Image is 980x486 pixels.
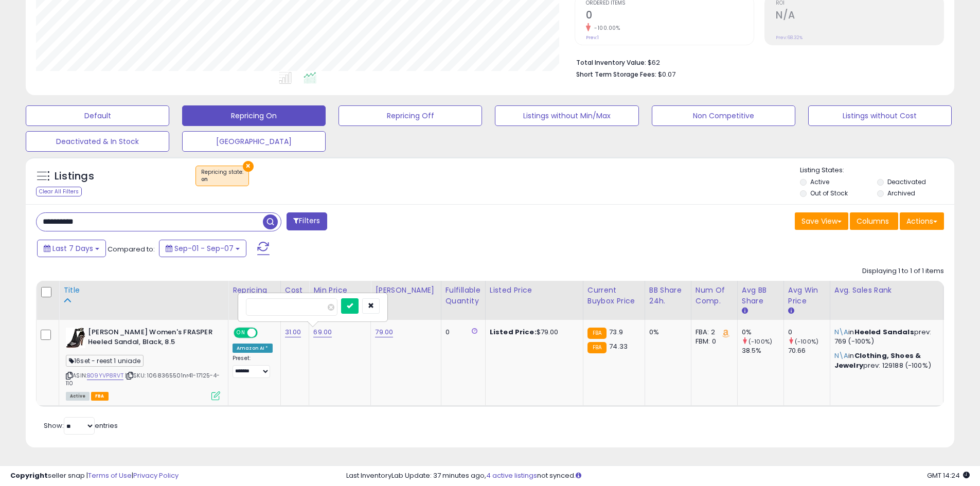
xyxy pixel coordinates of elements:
span: Columns [857,216,889,226]
div: Title [63,285,224,296]
a: B09YVP8RVT [87,371,123,380]
div: Last InventoryLab Update: 37 minutes ago, not synced. [346,471,970,481]
span: 16set - reest 1 uniade [66,355,144,367]
div: [PERSON_NAME] [375,285,436,296]
div: on [201,176,243,183]
div: Preset: [233,355,273,378]
i: Click to copy [66,373,73,379]
button: Last 7 Days [37,240,106,257]
button: Listings without Cost [808,105,952,126]
div: Clear All Filters [36,187,82,196]
label: Active [810,177,829,186]
button: Repricing On [182,105,326,126]
span: ROI [776,1,943,6]
i: Click to copy [127,373,133,379]
h2: 0 [586,9,754,23]
div: FBA: 2 [696,328,729,337]
span: FBA [91,392,109,401]
small: Prev: 68.32% [776,34,803,41]
div: Amazon AI * [233,344,273,353]
b: Listed Price: [490,327,537,337]
a: 31.00 [285,327,301,337]
b: Total Inventory Value: [576,58,646,67]
button: Columns [850,212,898,230]
button: Sep-01 - Sep-07 [159,240,246,257]
div: 0% [649,328,683,337]
small: Prev: 1 [586,34,599,41]
div: 0% [742,328,783,337]
b: Short Term Storage Fees: [576,70,656,79]
button: Non Competitive [652,105,795,126]
div: 38.5% [742,346,783,355]
span: ON [235,329,247,337]
div: ASIN: [66,328,220,399]
div: BB Share 24h. [649,285,687,307]
strong: Copyright [10,471,48,480]
p: in prev: 769 (-100%) [834,328,935,346]
button: Deactivated & In Stock [26,131,169,152]
div: Min Price [313,285,366,296]
span: Clothing, Shoes & Jewelry [834,351,921,370]
p: Listing States: [800,166,954,175]
small: (-100%) [795,337,818,346]
div: Avg. Sales Rank [834,285,939,296]
div: 0 [446,328,477,337]
div: Avg BB Share [742,285,779,307]
h5: Listings [55,169,94,184]
span: Sep-01 - Sep-07 [174,243,234,254]
button: [GEOGRAPHIC_DATA] [182,131,326,152]
span: 2025-09-15 14:24 GMT [927,471,970,480]
button: Default [26,105,169,126]
span: Heeled Sandals [854,327,914,337]
a: Terms of Use [88,471,132,480]
span: | SKU: 1068365501nr41-17125-4-110 [66,371,220,387]
div: Listed Price [490,285,579,296]
div: Avg Win Price [788,285,826,307]
small: (-100%) [749,337,772,346]
small: FBA [587,342,607,353]
span: Last 7 Days [52,243,93,254]
span: $0.07 [658,69,675,79]
small: FBA [587,328,607,339]
small: Avg Win Price. [788,307,794,316]
p: in prev: 129188 (-100%) [834,351,935,370]
span: 74.33 [609,341,628,351]
div: Current Buybox Price [587,285,640,307]
button: Save View [795,212,848,230]
small: Avg BB Share. [742,307,748,316]
button: Actions [900,212,944,230]
button: × [243,161,254,172]
span: Show: entries [44,421,118,430]
h2: N/A [776,9,943,23]
span: Compared to: [108,244,155,254]
li: $62 [576,56,936,68]
div: $79.00 [490,328,575,337]
div: Repricing [233,285,276,296]
span: OFF [256,329,273,337]
label: Archived [887,189,915,197]
button: Listings without Min/Max [495,105,638,126]
a: 4 active listings [486,471,537,480]
span: All listings currently available for purchase on Amazon [66,392,90,401]
div: 0 [788,328,830,337]
span: Ordered Items [586,1,754,6]
div: 70.66 [788,346,830,355]
button: Repricing Off [338,105,482,126]
b: [PERSON_NAME] Women's FRASPER Heeled Sandal, Black, 8.5 [88,328,213,349]
div: seller snap | | [10,471,179,481]
span: N\A [834,351,848,361]
div: Num of Comp. [696,285,733,307]
div: Fulfillable Quantity [446,285,481,307]
div: Cost [285,285,305,296]
label: Out of Stock [810,189,848,197]
span: 73.9 [609,327,623,337]
label: Deactivated [887,177,926,186]
a: Privacy Policy [133,471,179,480]
div: Displaying 1 to 1 of 1 items [862,266,944,276]
span: N\A [834,327,848,337]
div: FBM: 0 [696,337,729,346]
small: -100.00% [591,24,620,32]
a: 69.00 [313,327,332,337]
img: 41Wxtd5uYGL._SL40_.jpg [66,328,85,348]
button: Filters [287,212,327,230]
